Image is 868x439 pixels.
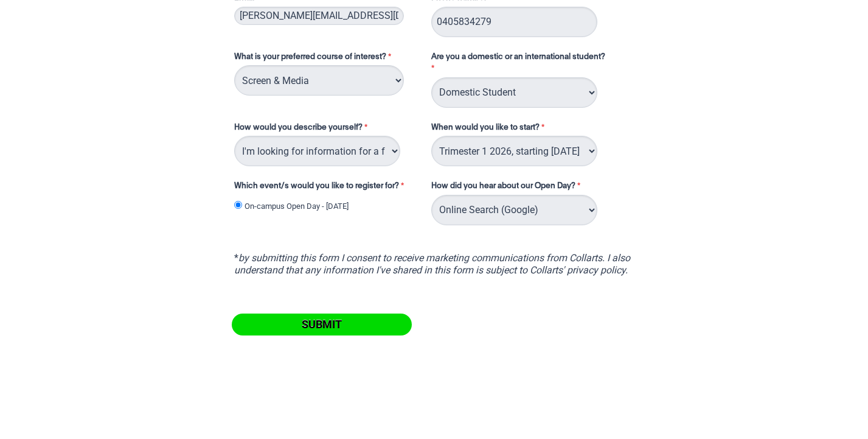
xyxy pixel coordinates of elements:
label: When would you like to start? [431,122,625,136]
input: Phone number [431,7,597,37]
select: How would you describe yourself? [234,136,400,166]
label: How did you hear about our Open Day? [431,180,583,195]
select: Are you a domestic or an international student? [431,77,597,108]
label: On-campus Open Day - [DATE] [245,200,349,212]
label: What is your preferred course of interest? [234,51,419,66]
input: Submit [232,314,412,335]
label: How would you describe yourself? [234,122,419,136]
select: How did you hear about our Open Day? [431,195,597,225]
label: Which event/s would you like to register for? [234,180,419,195]
span: Are you a domestic or an international student? [431,53,605,61]
select: What is your preferred course of interest? [234,65,404,96]
i: by submitting this form I consent to receive marketing communications from Collarts. I also under... [234,252,630,276]
select: When would you like to start? [431,136,597,166]
input: Email [234,7,404,25]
